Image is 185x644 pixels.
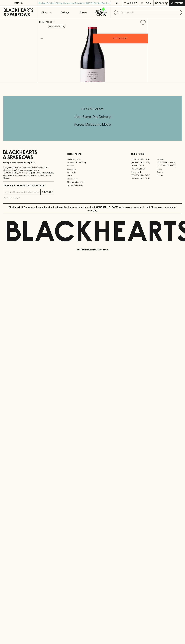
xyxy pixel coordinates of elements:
h5: Across Melbourne Metro [3,122,182,127]
a: Braddon [156,158,182,161]
a: Brunswick West [131,164,156,167]
p: Tastings [61,11,69,14]
a: Fitzroy North [131,170,156,174]
a: Shipping Information [67,180,118,184]
a: HOME [39,21,45,23]
a: Contact Us [67,167,118,171]
p: Sibling owned and run since [DATE] [3,161,54,164]
p: OUR STORES [131,152,182,156]
p: It is against the law to sell or supply alcohol to, or to obtain alcohol on behalf of a person un... [3,166,54,179]
a: [GEOGRAPHIC_DATA] [131,158,156,161]
a: Prahran [156,174,182,177]
p: SUBSCRIBE [42,191,53,194]
button: ADD TO CART [93,34,148,43]
p: FIND US [14,2,23,5]
p: OTHER AREAS [67,152,118,156]
a: [GEOGRAPHIC_DATA] [131,161,156,164]
button: SUBSCRIBE [41,189,54,195]
a: Gift Cards [67,171,118,174]
a: Bottle Drop FAQ's [67,158,118,161]
div: Call to action block [3,96,182,141]
h5: Click & Collect [3,107,182,111]
a: [GEOGRAPHIC_DATA] [156,164,182,167]
p: Checkout [171,2,183,5]
p: Shop [42,11,47,14]
p: Login [145,2,151,5]
a: Stores [74,6,93,18]
p: $0.00 [155,2,162,5]
input: e.g. jane@blackheartsandsparrows.com.au [5,190,40,194]
a: [GEOGRAPHIC_DATA] [156,161,182,164]
a: Fitzroy [156,167,182,170]
button: Shop [37,6,56,18]
p: We will never spam you [3,197,54,199]
a: SHOP [47,21,53,23]
a: Business & Bulk Gifting [67,161,118,164]
p: 0 [166,2,167,4]
strong: Liquor License #32064953 [29,172,53,174]
img: 38093.png [37,27,148,82]
a: Privacy Policy [67,177,118,180]
p: Stores [80,11,87,14]
a: FAQ's [67,174,118,177]
p: ADD TO CART [113,37,127,40]
a: Terms & Conditions [67,184,118,187]
a: Careers [67,164,118,167]
a: [PERSON_NAME] [131,167,156,170]
a: [GEOGRAPHIC_DATA] [131,174,156,177]
p: Wishlist [127,2,137,5]
button: Add to wishlist [48,25,65,28]
h5: Uber Same-Day Delivery [3,114,182,119]
a: Tastings [56,6,74,18]
a: [GEOGRAPHIC_DATA] [131,177,156,180]
p: Subscribe to The Blackhearts Newsletter [3,184,54,187]
input: Try "Pinot noir" [121,10,180,15]
a: Geelong [156,170,182,174]
p: Blackhearts & Sparrows acknowledges the traditional Custodians of land throughout [GEOGRAPHIC_DAT... [5,206,180,212]
button: Add to wishlist [139,19,147,26]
